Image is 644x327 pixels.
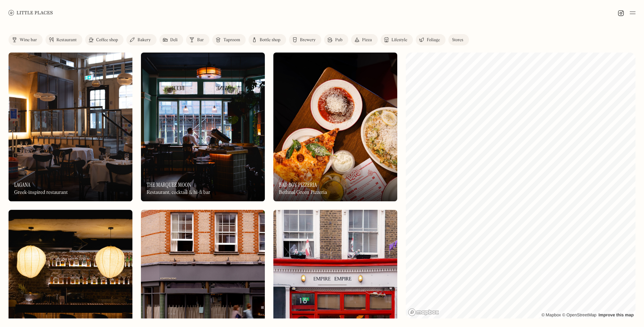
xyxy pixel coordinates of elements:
[408,308,439,316] a: Mapbox homepage
[289,34,321,45] a: Brewery
[9,53,132,201] img: Lagana
[56,38,77,42] div: Restaurant
[186,34,209,45] a: Bar
[137,38,151,42] div: Bakery
[392,38,407,42] div: Lifestyle
[448,34,469,45] a: Stores
[452,38,463,42] div: Stores
[324,34,348,45] a: Pub
[147,181,191,188] h3: The Marquee Moon
[9,34,43,45] a: Wine bar
[14,181,31,188] h3: Lagana
[249,34,286,45] a: Bottle shop
[427,38,440,42] div: Foliage
[45,34,82,45] a: Restaurant
[300,38,316,42] div: Brewery
[599,312,634,317] a: Improve this map
[273,53,397,201] a: Bad Boy PizzeriaBad Boy PizzeriaBad Boy PizzeriaBethnal Green Pizzeria
[197,38,204,42] div: Bar
[212,34,246,45] a: Taproom
[147,190,211,196] div: Restaurant, cocktail & hi-fi bar
[96,38,118,42] div: Coffee shop
[279,190,327,196] div: Bethnal Green Pizzeria
[126,34,156,45] a: Bakery
[14,190,68,196] div: Greek-inspired restaurant
[381,34,413,45] a: Lifestyle
[20,38,37,42] div: Wine bar
[260,38,280,42] div: Bottle shop
[141,53,265,201] img: The Marquee Moon
[9,53,132,201] a: LaganaLaganaLaganaGreek-inspired restaurant
[335,38,343,42] div: Pub
[223,38,240,42] div: Taproom
[170,38,178,42] div: Deli
[541,312,561,317] a: Mapbox
[562,312,596,317] a: OpenStreetMap
[273,53,397,201] img: Bad Boy Pizzeria
[159,34,184,45] a: Deli
[279,181,317,188] h3: Bad Boy Pizzeria
[85,34,124,45] a: Coffee shop
[351,34,378,45] a: Pizza
[406,53,635,318] canvas: Map
[416,34,446,45] a: Foliage
[362,38,372,42] div: Pizza
[141,53,265,201] a: The Marquee MoonThe Marquee MoonThe Marquee MoonRestaurant, cocktail & hi-fi bar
